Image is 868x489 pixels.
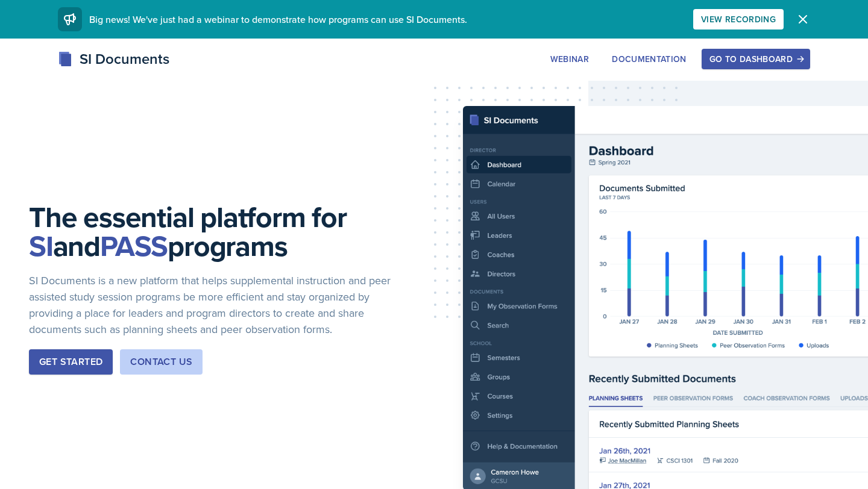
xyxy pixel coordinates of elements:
[89,13,467,26] span: Big news! We've just had a webinar to demonstrate how programs can use SI Documents.
[29,349,113,375] button: Get Started
[542,49,597,69] button: Webinar
[612,54,687,64] div: Documentation
[604,49,694,69] button: Documentation
[709,54,802,64] div: Go to Dashboard
[39,355,102,369] div: Get Started
[120,349,203,375] button: Contact Us
[701,14,776,24] div: View Recording
[130,355,192,369] div: Contact Us
[702,49,810,69] button: Go to Dashboard
[58,48,169,70] div: SI Documents
[693,9,784,30] button: View Recording
[550,54,589,64] div: Webinar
